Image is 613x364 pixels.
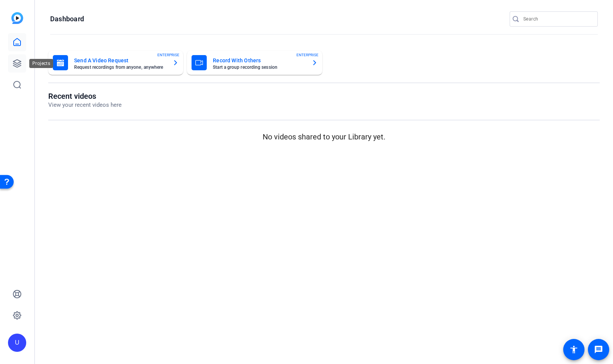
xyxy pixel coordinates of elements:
div: U [8,334,26,352]
p: No videos shared to your Library yet. [48,131,600,142]
div: Projects [29,59,53,68]
input: Search [523,14,592,24]
mat-card-title: Record With Others [213,56,305,65]
h1: Dashboard [50,14,84,24]
mat-card-subtitle: Start a group recording session [213,65,305,70]
button: Send A Video RequestRequest recordings from anyone, anywhereENTERPRISE [48,51,183,75]
p: View your recent videos here [48,101,122,109]
mat-icon: message [594,345,603,354]
mat-icon: accessibility [569,345,578,354]
img: blue-gradient.svg [11,12,23,24]
mat-card-subtitle: Request recordings from anyone, anywhere [74,65,166,70]
span: ENTERPRISE [157,52,179,58]
button: Record With OthersStart a group recording sessionENTERPRISE [187,51,322,75]
h1: Recent videos [48,92,122,101]
span: ENTERPRISE [296,52,318,58]
mat-card-title: Send A Video Request [74,56,166,65]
